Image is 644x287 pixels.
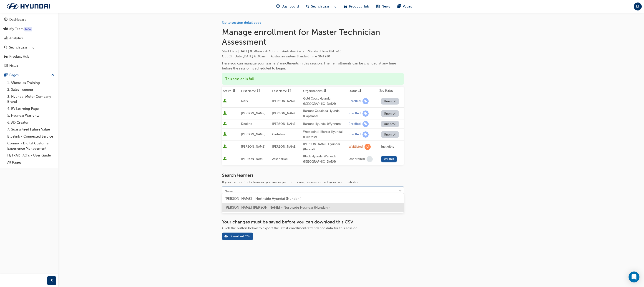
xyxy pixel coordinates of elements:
div: Product Hub [9,54,29,59]
span: pages-icon [397,4,401,9]
div: Enrolled [349,122,361,126]
span: Click the button below to export the latest enrollment/attendance data for this session [222,226,357,230]
a: search-iconSearch Learning [302,2,340,11]
a: 1. Aftersales Training [5,79,56,86]
span: learningRecordVerb_ENROLL-icon [362,98,369,104]
span: [PERSON_NAME] [241,132,265,136]
span: Pages [403,4,412,9]
span: [PERSON_NAME] [241,157,265,161]
a: guage-iconDashboard [273,2,302,11]
div: Bartons Capalaba Hyundai (Capalaba) [303,108,347,119]
span: pages-icon [4,73,8,77]
span: User is active [223,99,227,103]
a: 6. AD Creator [5,119,56,126]
span: Start Date : [222,49,404,54]
span: [PERSON_NAME] [241,111,265,115]
a: Analytics [2,34,56,42]
a: Trak [2,2,55,11]
div: Unenrolled [349,157,365,161]
th: Set Status [378,87,404,95]
div: News [9,63,18,69]
a: car-iconProduct Hub [340,2,373,11]
span: Australian Eastern Standard Time GMT+10 [282,49,341,53]
th: Toggle SortBy [348,87,378,95]
a: News [2,62,56,70]
span: learningRecordVerb_ENROLL-icon [362,131,369,138]
a: Dashboard [2,15,56,24]
div: Dashboard [9,17,27,22]
span: Product Hub [349,4,369,9]
span: News [382,4,390,9]
div: Enrolled [349,111,361,116]
div: Name [224,189,234,194]
div: Westpoint Hillcrest Hyundai (Hillcrest) [303,129,347,140]
a: pages-iconPages [394,2,416,11]
h3: Your changes must be saved before you can download this CSV [222,219,404,225]
div: Black Hyundai Warwick ([GEOGRAPHIC_DATA]) [303,154,347,164]
a: 3. Hyundai Motor Company Brand [5,93,56,105]
a: 7. Guaranteed Future Value [5,126,56,133]
span: User is active [223,111,227,116]
span: learningRecordVerb_ENROLL-icon [362,110,369,117]
span: search-icon [306,4,309,9]
span: learningRecordVerb_ENROLL-icon [362,121,369,127]
span: User is active [223,132,227,137]
span: [PERSON_NAME] [PERSON_NAME] - Northside Hyundai (Nundah ) [225,205,330,210]
div: Search Learning [9,45,35,50]
span: User is active [223,157,227,161]
div: Here you can manage your learners' enrollments in this session. Their enrollments can be changed ... [222,61,404,71]
span: sorting-icon [288,89,291,93]
span: [PERSON_NAME] [272,145,297,149]
button: Unenroll [381,110,399,117]
span: prev-icon [50,278,53,284]
span: news-icon [4,64,8,68]
button: DashboardMy TeamAnalyticsSearch LearningProduct HubNews [2,15,56,71]
span: download-icon [224,235,228,239]
span: Deokho [241,122,252,126]
span: sorting-icon [323,89,327,93]
span: Gadsdon [272,132,285,136]
span: sorting-icon [358,89,361,93]
span: sorting-icon [232,89,236,93]
div: Ineligible [381,144,394,149]
button: Pages [2,71,56,79]
a: My Team [2,25,56,33]
a: All Pages [5,159,56,166]
span: If you cannot find a learner you are expecting to see, please contact your administrator. [222,180,360,184]
span: up-icon [51,72,54,78]
span: Dashboard [282,4,299,9]
a: Connex - Digital Customer Experience Management [5,140,56,152]
button: Unenroll [381,131,399,138]
span: car-icon [4,55,8,59]
span: [DATE] 8:30am - 4:30pm [238,49,341,53]
a: 5. Hyundai Warranty [5,112,56,119]
span: [PERSON_NAME] [241,145,265,149]
div: Waitlisted [349,145,363,149]
a: 2. Sales Training [5,86,56,93]
span: learningRecordVerb_NONE-icon [367,156,373,162]
div: Open Intercom Messenger [629,272,639,282]
span: [PERSON_NAME] - Northside Hyundai (Nundah ) [225,197,302,201]
span: guage-icon [276,4,280,9]
div: Download CSV [229,234,251,238]
span: car-icon [344,4,347,9]
div: Enrolled [349,132,361,137]
span: [PERSON_NAME] [272,111,297,115]
span: learningRecordVerb_WAITLIST-icon [365,144,371,150]
div: Enrolled [349,99,361,103]
span: LF [636,4,640,9]
span: User is active [223,144,227,149]
button: Download CSV [222,233,253,240]
span: chart-icon [4,36,8,40]
span: Australian Eastern Standard Time GMT+10 [271,54,330,58]
a: HyTRAK FAQ's - User Guide [5,152,56,159]
div: Pages [9,72,19,78]
h3: Search learners [222,173,404,178]
span: sorting-icon [257,89,260,93]
a: news-iconNews [373,2,394,11]
div: Bartons Hyundai (Wynnum) [303,121,347,127]
div: [PERSON_NAME] Hyundai (Booval) [303,142,347,152]
div: Gold Coast Hyundai ([GEOGRAPHIC_DATA]) [303,96,347,106]
span: search-icon [4,46,7,50]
